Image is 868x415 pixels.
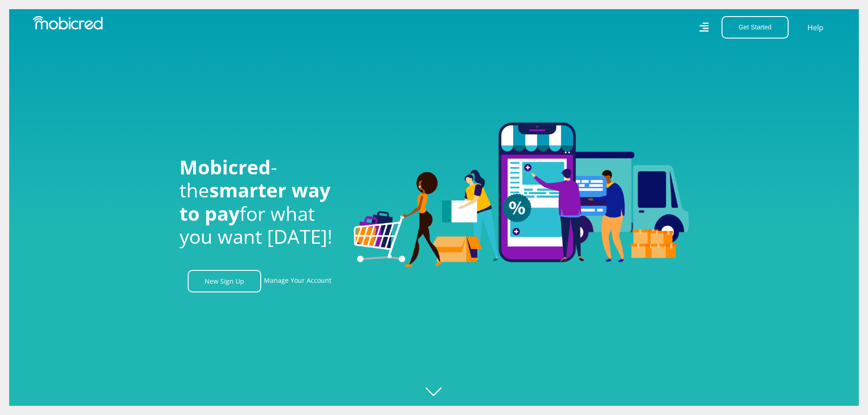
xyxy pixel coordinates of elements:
[179,177,330,226] span: smarter way to pay
[722,16,789,39] button: Get Started
[179,154,271,180] span: Mobicred
[264,270,331,292] a: Manage Your Account
[354,123,689,268] img: Welcome to Mobicred
[33,16,103,30] img: Mobicred
[807,22,824,34] a: Help
[179,156,340,248] h1: - the for what you want [DATE]!
[188,270,261,292] a: New Sign Up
